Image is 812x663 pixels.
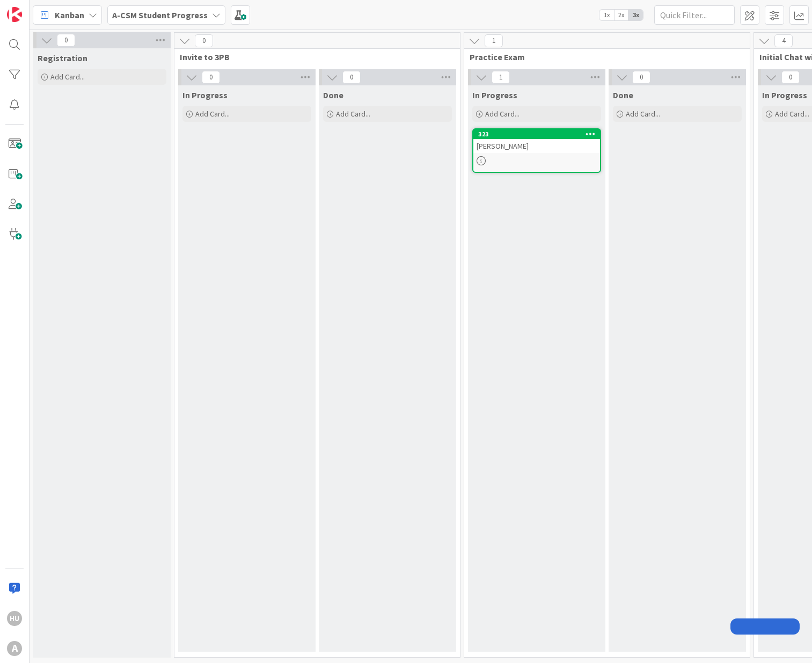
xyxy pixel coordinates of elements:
span: Practice Exam [470,52,736,62]
span: 4 [774,34,793,47]
span: Kanban [55,9,84,21]
span: 2x [614,10,628,20]
span: 1 [492,71,510,84]
span: Done [613,90,633,100]
span: Add Card... [50,72,85,82]
span: Add Card... [775,109,809,119]
span: 1 [485,34,503,47]
span: 0 [632,71,650,84]
div: A [7,641,22,656]
span: Add Card... [336,109,370,119]
span: 0 [195,34,213,47]
span: Add Card... [195,109,230,119]
span: 1x [599,10,614,20]
span: 0 [57,34,75,47]
div: 323 [473,129,600,139]
input: Quick Filter... [654,5,735,25]
span: 0 [342,71,361,84]
span: In Progress [762,90,807,100]
span: Add Card... [485,109,520,119]
span: Invite to 3PB [180,52,447,62]
span: In Progress [182,90,228,100]
div: HU [7,611,22,626]
span: 0 [781,71,800,84]
span: Add Card... [626,109,660,119]
div: [PERSON_NAME] [473,139,600,153]
div: 323 [478,130,600,138]
span: In Progress [472,90,517,100]
b: A-CSM Student Progress [112,10,208,20]
a: 323[PERSON_NAME] [472,128,601,173]
span: 0 [202,71,220,84]
span: 3x [628,10,643,20]
span: Done [323,90,343,100]
img: Visit kanbanzone.com [7,7,22,22]
span: Registration [38,53,87,63]
div: 323[PERSON_NAME] [473,129,600,153]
